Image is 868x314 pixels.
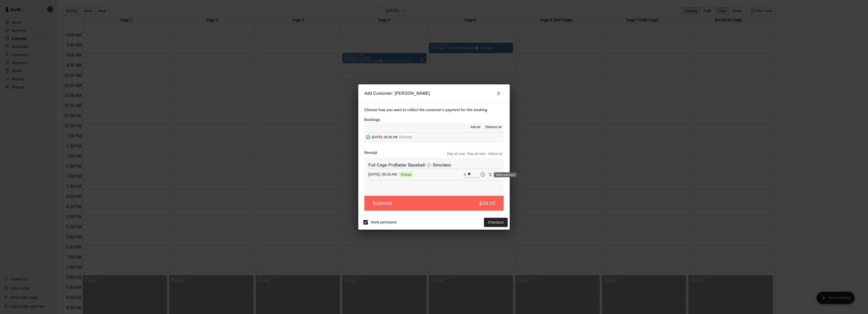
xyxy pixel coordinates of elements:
[494,172,517,177] div: Waive payment
[371,221,397,224] span: Notify participants
[368,162,500,168] h6: Full Cage ProBatter Baseball ⚾ Simulator
[470,125,480,130] span: Add all
[399,173,414,176] span: Charge
[485,125,502,130] span: Remove all
[372,200,392,207] h5: Subtotal
[479,172,486,176] span: Pay later
[358,84,510,103] h2: Add Customer: [PERSON_NAME]
[364,133,372,141] button: Added - Collect Payment
[466,150,487,158] button: Pay all later
[479,200,496,207] h5: $34.00
[364,150,377,158] label: Receipt
[364,118,380,122] label: Bookings
[483,123,504,131] button: Remove all
[446,150,466,158] button: Pay all now
[399,135,412,139] span: (Current)
[372,135,398,139] span: [DATE]: 08:30 AM
[464,172,466,177] p: $
[487,150,504,158] button: Waive all
[368,172,397,177] p: [DATE]: 08:30 AM
[486,172,494,176] span: Waive payment
[484,218,508,227] button: Checkout
[467,123,483,131] button: Add all
[364,107,504,113] p: Choose how you want to collect the customer's payment for this booking
[494,171,502,178] button: Remove
[364,133,504,142] button: Added - Collect Payment[DATE]: 08:30 AM(Current)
